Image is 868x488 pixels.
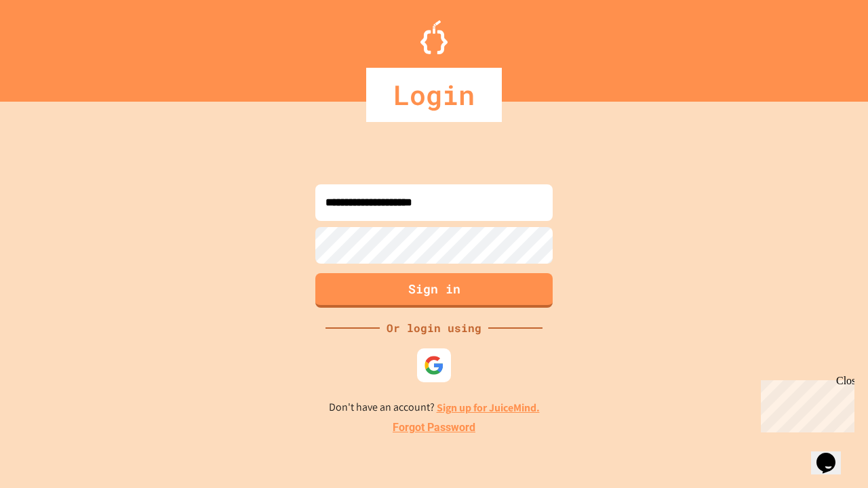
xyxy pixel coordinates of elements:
iframe: chat widget [811,434,854,474]
img: Logo.svg [420,20,448,54]
div: Chat with us now!Close [5,5,94,86]
div: Login [366,68,502,122]
iframe: chat widget [755,375,854,432]
p: Don't have an account? [329,399,540,416]
button: Sign in [315,273,553,308]
a: Sign up for JuiceMind. [437,401,540,415]
div: Or login using [380,320,488,336]
img: google-icon.svg [424,355,444,375]
a: Forgot Password [393,420,475,436]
